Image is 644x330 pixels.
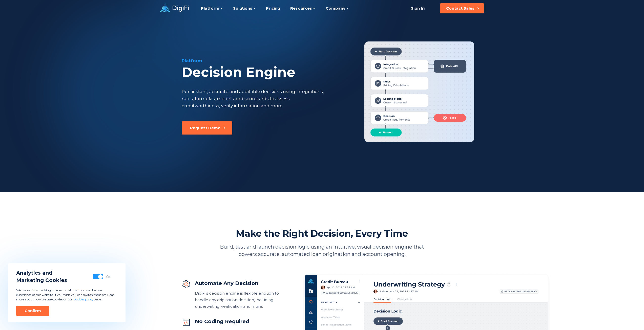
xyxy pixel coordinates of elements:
button: Contact Sales [440,3,484,13]
div: DigiFi’s decision engine is flexible enough to handle any origination decision, including underwr... [195,290,280,310]
div: Confirm [25,308,41,313]
div: Automate Any Decision [195,280,280,287]
div: On [106,274,112,279]
div: Run instant, accurate and auditable decisions using integrations, rules, formulas, models and sco... [182,88,325,109]
button: Request Demo [182,121,232,135]
span: Marketing Cookies [16,277,67,284]
p: We use various tracking cookies to help us improve the user experience of this website. If you wi... [16,288,117,302]
div: Platform [182,58,348,64]
a: cookies policy [74,297,94,301]
button: Confirm [16,306,49,316]
a: Sign In [405,3,431,13]
div: No Coding Required [195,318,280,325]
div: Decision Engine [182,65,348,80]
div: Request Demo [190,125,221,130]
h2: Make the Right Decision, Every Time [236,228,408,239]
div: Contact Sales [446,6,474,11]
p: Build, test and launch decision logic using an intuitive, visual decision engine that powers accu... [212,243,432,258]
span: Analytics and [16,269,67,277]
